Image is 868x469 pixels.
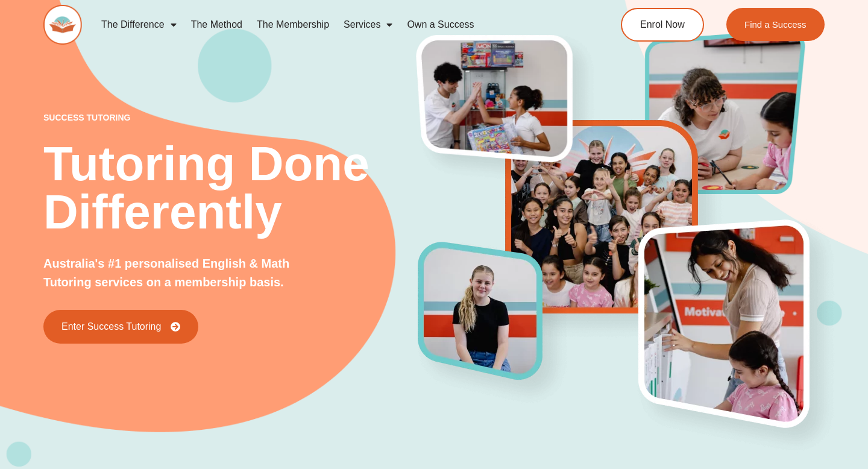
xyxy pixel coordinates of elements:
a: The Membership [250,11,336,39]
a: Services [336,11,400,39]
h2: Tutoring Done Differently [43,140,418,236]
nav: Menu [94,11,576,39]
span: Find a Success [744,20,807,29]
a: Enter Success Tutoring [43,310,198,344]
p: Australia's #1 personalised English & Math Tutoring services on a membership basis. [43,254,317,292]
a: Own a Success [400,11,481,39]
a: Enrol Now [621,8,704,42]
a: The Method [184,11,250,39]
a: The Difference [94,11,184,39]
p: success tutoring [43,113,418,122]
span: Enrol Now [640,20,685,30]
a: Find a Success [726,8,825,41]
span: Enter Success Tutoring [61,322,161,332]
